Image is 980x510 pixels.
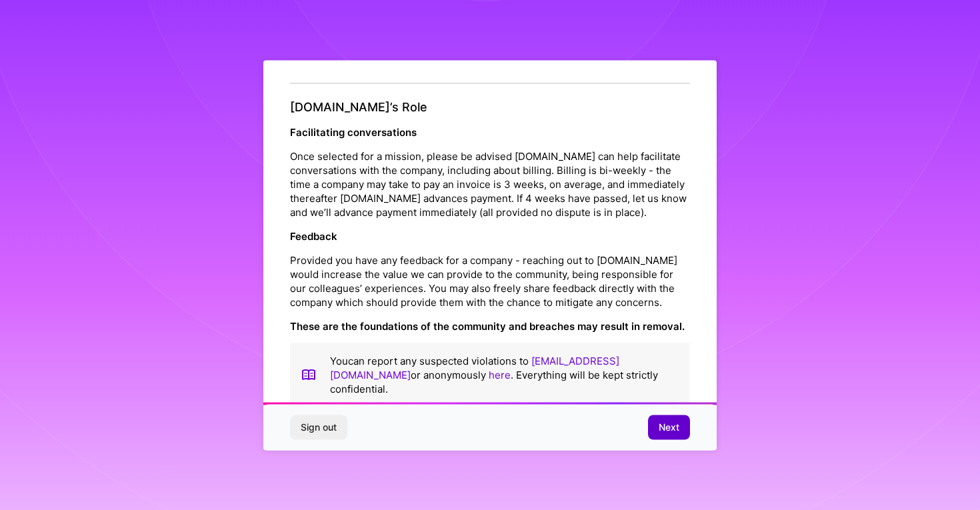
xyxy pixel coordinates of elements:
a: [EMAIL_ADDRESS][DOMAIN_NAME] [330,354,619,381]
strong: Feedback [290,229,337,242]
h4: [DOMAIN_NAME]’s Role [290,100,690,115]
button: Next [648,415,690,439]
span: Next [659,421,679,434]
strong: Facilitating conversations [290,125,417,138]
strong: These are the foundations of the community and breaches may result in removal. [290,319,685,332]
p: Once selected for a mission, please be advised [DOMAIN_NAME] can help facilitate conversations wi... [290,149,690,219]
button: Sign out [290,415,347,439]
span: Sign out [301,421,337,434]
img: book icon [301,353,317,395]
p: You can report any suspected violations to or anonymously . Everything will be kept strictly conf... [330,353,679,395]
p: Provided you have any feedback for a company - reaching out to [DOMAIN_NAME] would increase the v... [290,253,690,309]
a: here [489,368,511,381]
